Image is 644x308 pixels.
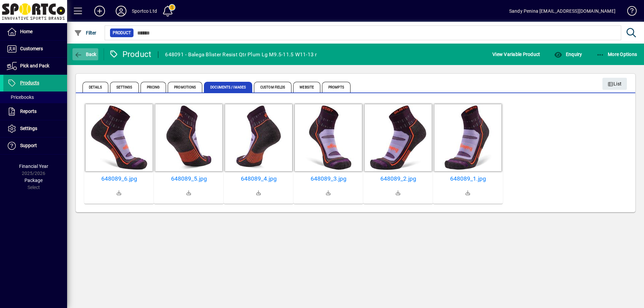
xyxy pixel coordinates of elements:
[20,109,37,114] span: Reports
[366,175,430,182] a: 648089_2.jpg
[622,1,636,23] a: Knowledge Base
[3,91,67,103] a: Pricebooks
[72,27,98,39] button: Filter
[132,6,157,16] div: Sportco Ltd
[141,82,166,93] span: Pricing
[87,175,151,182] a: 648089_6.jpg
[254,82,291,93] span: Custom Fields
[24,178,43,183] span: Package
[110,82,139,93] span: Settings
[226,175,291,182] a: 648089_4.jpg
[20,126,37,131] span: Settings
[20,46,43,51] span: Customers
[602,78,627,90] button: List
[89,5,110,17] button: Add
[390,185,406,201] a: Download
[204,82,252,93] span: Documents / Images
[74,52,97,57] span: Back
[20,143,37,148] span: Support
[3,23,67,40] a: Home
[19,164,48,169] span: Financial Year
[608,78,622,89] span: List
[491,48,542,60] button: View Variable Product
[554,52,582,57] span: Enquiry
[436,175,500,182] a: 648089_1.jpg
[552,48,584,60] button: Enquiry
[72,48,98,60] button: Back
[168,82,202,93] span: Promotions
[111,185,127,201] a: Download
[595,48,639,60] button: More Options
[322,82,351,93] span: Prompts
[109,49,152,60] div: Product
[3,103,67,120] a: Reports
[3,137,67,154] a: Support
[7,95,34,100] span: Pricebooks
[20,80,39,85] span: Products
[293,82,320,93] span: Website
[83,82,108,93] span: Details
[181,185,197,201] a: Download
[251,185,267,201] a: Download
[509,6,615,16] div: Sandy Penina [EMAIL_ADDRESS][DOMAIN_NAME]
[113,29,131,36] span: Product
[74,30,97,36] span: Filter
[296,175,361,182] a: 648089_3.jpg
[165,49,317,60] div: 648091 - Balega Blister Resist Qtr Plum Lg M9.5-11.5 W11-13 r
[20,63,49,68] span: Pick and Pack
[110,5,132,17] button: Profile
[320,185,336,201] a: Download
[3,58,67,74] a: Pick and Pack
[596,52,637,57] span: More Options
[157,175,221,182] a: 648089_5.jpg
[3,120,67,137] a: Settings
[460,185,476,201] a: Download
[67,48,104,60] app-page-header-button: Back
[20,29,33,34] span: Home
[3,41,67,57] a: Customers
[492,49,540,60] span: View Variable Product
